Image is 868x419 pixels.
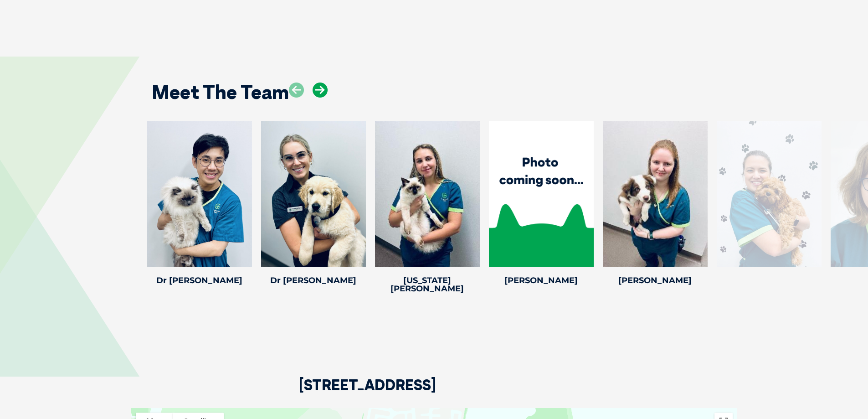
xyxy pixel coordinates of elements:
h2: [STREET_ADDRESS] [299,378,436,408]
h2: Meet The Team [152,83,289,102]
h4: [PERSON_NAME] [489,276,594,285]
h4: [PERSON_NAME] [603,276,708,285]
h4: Dr [PERSON_NAME] [261,276,366,285]
h4: Dr [PERSON_NAME] [147,276,252,285]
h4: [US_STATE][PERSON_NAME] [375,276,480,293]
